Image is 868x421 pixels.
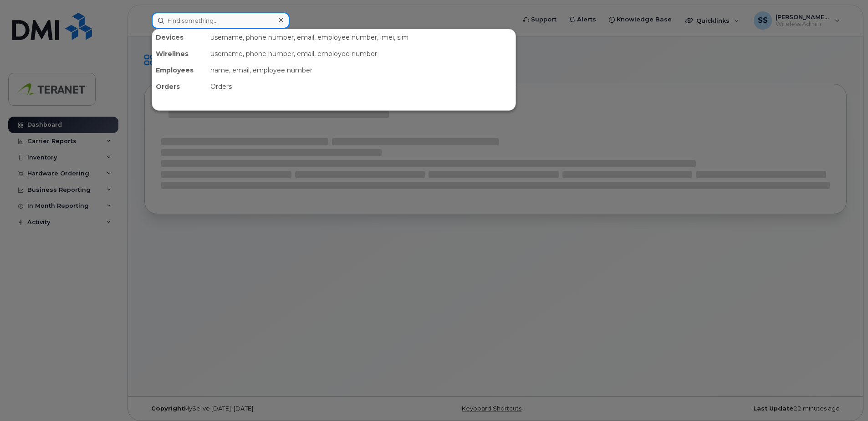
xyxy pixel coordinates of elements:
[207,62,516,78] div: name, email, employee number
[152,29,207,46] div: Devices
[152,78,207,95] div: Orders
[152,46,207,62] div: Wirelines
[152,62,207,78] div: Employees
[207,29,516,46] div: username, phone number, email, employee number, imei, sim
[207,46,516,62] div: username, phone number, email, employee number
[207,78,516,95] div: Orders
